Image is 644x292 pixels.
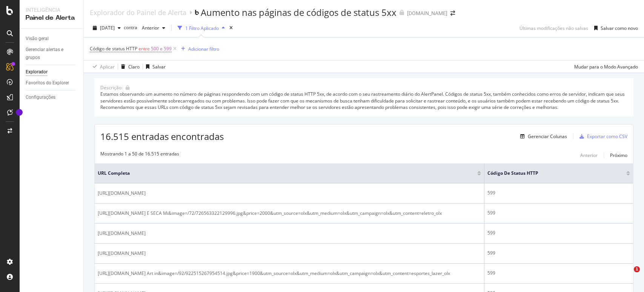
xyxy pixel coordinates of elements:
[175,22,228,34] button: 1 Filtro Aplicado
[98,170,130,176] font: URL completa
[407,10,447,16] font: [DOMAIN_NAME]
[143,61,166,73] button: Salvar
[26,93,55,101] div: Configurações
[139,22,168,34] button: Anterior
[151,45,172,52] font: 500 e 599
[124,24,137,31] font: contra
[487,210,495,216] font: 599
[100,25,115,31] font: [DATE]
[580,152,598,158] font: Anterior
[152,64,166,70] font: Salvar
[201,6,397,19] font: Aumento nas páginas de códigos de status 5xx
[587,133,627,140] font: Exportar como CSV
[26,15,75,21] font: Painel de Alerta
[100,151,179,157] font: Mostrando 1 a 50 de 16.515 entradas
[26,46,72,62] div: Gerenciar alertas e grupos
[26,35,49,43] div: Visão geral
[487,189,495,196] font: 599
[98,230,146,236] font: [URL][DOMAIN_NAME]
[26,69,48,75] font: Explorador
[610,151,627,160] button: Próximo
[26,93,78,101] a: Configurações
[591,22,638,34] button: Salvar como novo
[635,267,638,272] font: 1
[138,45,150,52] font: entre
[100,64,115,70] font: Aplicar
[100,91,626,110] font: Estamos observando um aumento no número de páginas respondendo com um código de status HTTP 5xx, ...
[487,230,495,236] font: 599
[601,25,638,31] font: Salvar como novo
[16,109,23,116] div: Âncora de dica de ferramenta
[574,64,638,70] font: Mudar para o Modo Avançado
[90,8,186,17] a: Explorador do Painel de Alerta
[98,270,450,276] font: [URL][DOMAIN_NAME] Art in&image=/92/922515267954514.jpg&price=1900&utm_source=olx&utm_medium=olx&...
[118,61,140,73] button: Claro
[26,79,78,87] a: Favoritos do Explorer
[26,47,63,60] font: Gerenciar alertas e grupos
[26,79,69,87] div: Favoritos do Explorer
[178,44,219,53] button: Adicionar filtro
[610,152,627,158] font: Próximo
[98,210,442,216] font: [URL][DOMAIN_NAME] E SECA Mi&image=/72/726563322129996.jpg&price=2000&utm_source=olx&utm_medium=o...
[90,8,186,17] font: Explorador do Painel de Alerta
[90,22,124,34] button: [DATE]
[90,45,137,52] font: Código de status HTTP
[100,130,224,143] font: 16.515 entradas encontradas
[26,80,69,85] font: Favoritos do Explorer
[26,68,78,76] a: Explorador
[580,151,598,160] button: Anterior
[487,270,495,276] font: 599
[26,95,55,100] font: Configurações
[26,7,60,13] font: Inteligência
[185,25,219,31] font: 1 Filtro Aplicado
[520,25,588,31] font: Últimas modificações não salvas
[98,250,146,256] font: [URL][DOMAIN_NAME]
[528,133,567,140] font: Gerenciar Colunas
[128,64,140,70] font: Claro
[228,24,234,32] div: vezes
[100,84,123,91] font: Descrição:
[139,25,159,31] span: Anterior
[188,46,219,52] font: Adicionar filtro
[576,130,627,143] button: Exportar como CSV
[26,35,78,43] a: Visão geral
[142,25,159,31] font: Anterior
[571,61,638,73] button: Mudar para o Modo Avançado
[487,170,538,176] font: Código de status HTTP
[450,11,455,16] div: seta para a direita-seta para a esquerda
[90,61,115,73] button: Aplicar
[98,190,146,196] font: [URL][DOMAIN_NAME]
[517,132,567,141] button: Gerenciar Colunas
[100,25,115,31] span: 23 de setembro de 2025
[26,46,78,62] a: Gerenciar alertas e grupos
[487,250,495,256] font: 599
[618,266,636,284] iframe: Chat ao vivo do Intercom
[26,36,49,41] font: Visão geral
[26,68,48,76] div: Explorador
